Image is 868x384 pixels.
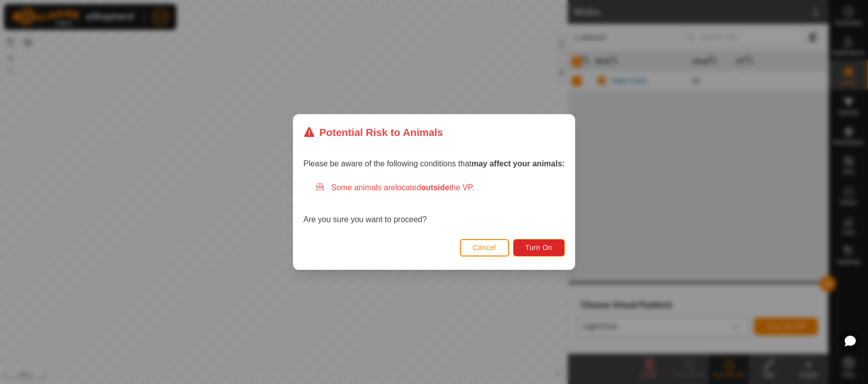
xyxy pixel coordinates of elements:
[303,159,565,168] span: Please be aware of the following conditions that
[315,182,565,194] div: Some animals are
[421,183,449,192] strong: outside
[460,239,509,256] button: Cancel
[525,244,552,252] span: Turn On
[303,125,443,140] div: Potential Risk to Animals
[473,244,496,252] span: Cancel
[513,239,565,256] button: Turn On
[395,183,474,192] span: located the VP.
[303,182,565,226] div: Are you sure you want to proceed?
[471,159,565,168] strong: may affect your animals:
